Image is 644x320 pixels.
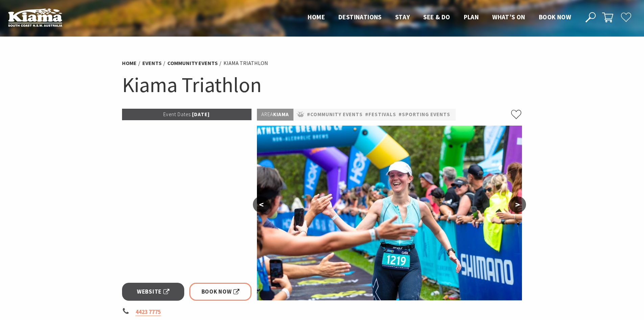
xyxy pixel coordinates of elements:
[307,110,363,119] a: #Community Events
[464,13,479,21] span: Plan
[509,196,526,213] button: >
[539,13,571,21] span: Book now
[8,8,62,27] img: Kiama Logo
[122,109,252,120] p: [DATE]
[122,60,137,67] a: Home
[395,13,410,21] span: Stay
[308,13,325,21] span: Home
[122,71,522,99] h1: Kiama Triathlon
[136,308,161,316] a: 4423 7775
[223,59,268,68] li: Kiama Triathlon
[261,111,273,118] span: Area
[301,12,578,23] nav: Main Menu
[189,283,252,301] a: Book Now
[338,13,382,21] span: Destinations
[253,196,270,213] button: <
[423,13,450,21] span: See & Do
[167,60,218,67] a: Community Events
[492,13,525,21] span: What’s On
[257,126,522,300] img: kiamatriathlon
[122,283,185,301] a: Website
[257,109,293,121] p: Kiama
[399,110,450,119] a: #Sporting Events
[137,287,169,296] span: Website
[163,111,192,118] span: Event Dates:
[201,287,240,296] span: Book Now
[365,110,396,119] a: #Festivals
[142,60,162,67] a: Events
